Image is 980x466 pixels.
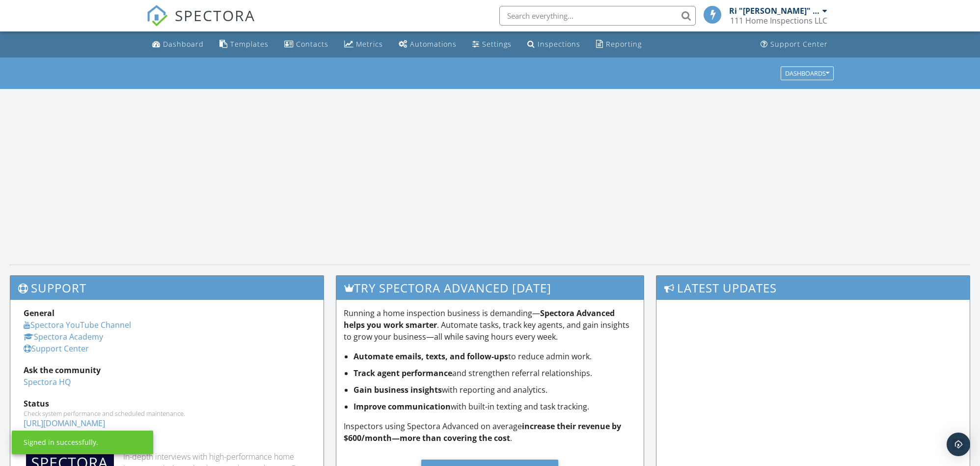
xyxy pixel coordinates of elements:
[10,276,324,300] h3: Support
[344,307,636,343] p: Running a home inspection business is demanding— . Automate tasks, track key agents, and gain ins...
[344,420,636,444] p: Inspectors using Spectora Advanced on average .
[395,35,461,54] a: Automations (Basic)
[468,35,516,54] a: Settings
[24,308,54,319] strong: General
[340,35,387,54] a: Metrics
[175,5,255,26] span: SPECTORA
[296,39,328,49] div: Contacts
[781,66,834,80] button: Dashboards
[729,6,820,16] div: Ri "[PERSON_NAME]" [PERSON_NAME]
[280,35,332,54] a: Contacts
[592,35,646,54] a: Reporting
[354,384,636,396] li: with reporting and analytics.
[947,433,970,456] div: Open Intercom Messenger
[354,368,452,379] strong: Track agent performance
[24,418,105,429] a: [URL][DOMAIN_NAME]
[354,350,636,362] li: to reduce admin work.
[354,401,636,412] li: with built-in texting and task tracking.
[336,276,644,300] h3: Try spectora advanced [DATE]
[216,35,272,54] a: Templates
[354,384,442,395] strong: Gain business insights
[410,39,457,49] div: Automations
[354,351,508,362] strong: Automate emails, texts, and follow-ups
[785,70,829,77] div: Dashboards
[24,320,131,330] a: Spectora YouTube Channel
[344,308,615,330] strong: Spectora Advanced helps you work smarter
[538,39,580,49] div: Inspections
[606,39,642,49] div: Reporting
[146,13,255,34] a: SPECTORA
[230,39,269,49] div: Templates
[24,343,89,354] a: Support Center
[482,39,512,49] div: Settings
[354,367,636,379] li: and strengthen referral relationships.
[148,35,208,54] a: Dashboard
[24,409,310,417] div: Check system performance and scheduled maintenance.
[344,421,621,443] strong: increase their revenue by $600/month—more than covering the cost
[24,439,310,451] div: Industry Knowledge
[656,276,970,300] h3: Latest Updates
[523,35,584,54] a: Inspections
[24,437,98,447] div: Signed in successfully.
[770,39,828,49] div: Support Center
[354,401,451,412] strong: Improve communication
[499,6,696,26] input: Search everything...
[757,35,832,54] a: Support Center
[730,16,827,26] div: 111 Home Inspections LLC
[24,377,71,387] a: Spectora HQ
[24,398,310,409] div: Status
[24,331,103,342] a: Spectora Academy
[356,39,383,49] div: Metrics
[24,364,310,376] div: Ask the community
[163,39,204,49] div: Dashboard
[146,5,168,27] img: The Best Home Inspection Software - Spectora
